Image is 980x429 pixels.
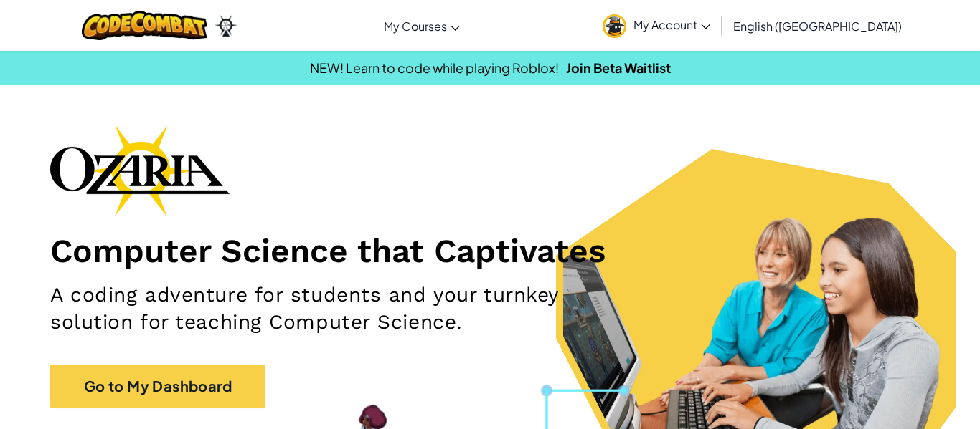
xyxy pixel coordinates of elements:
h2: A coding adventure for students and your turnkey solution for teaching Computer Science. [50,281,639,336]
span: My Account [633,17,710,32]
img: Ozaria branding logo [50,125,230,216]
span: English ([GEOGRAPHIC_DATA]) [733,19,902,34]
a: Go to My Dashboard [50,365,265,408]
a: My Account [595,3,717,48]
h1: Computer Science that Captivates [50,231,930,271]
img: CodeCombat logo [82,11,207,40]
span: My Courses [384,19,447,34]
a: Join Beta Waitlist [566,59,671,76]
span: NEW! Learn to code while playing Roblox! [310,59,559,76]
img: Ozaria [215,15,237,37]
a: My Courses [377,6,467,45]
a: English ([GEOGRAPHIC_DATA]) [726,6,909,45]
img: avatar [603,14,626,38]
